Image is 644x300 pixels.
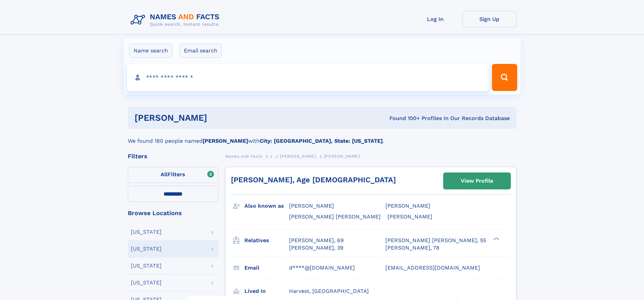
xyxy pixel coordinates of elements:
h3: Lived in [244,285,289,297]
span: J [270,154,272,159]
a: [PERSON_NAME], 69 [289,237,344,244]
div: We found 180 people named with . [128,129,517,145]
span: [PERSON_NAME] [324,154,360,159]
a: View Profile [444,173,510,189]
div: [US_STATE] [131,246,162,252]
button: Search Button [492,64,517,91]
a: [PERSON_NAME] [PERSON_NAME], 55 [385,237,486,244]
input: search input [127,64,489,91]
b: [PERSON_NAME] [202,138,248,144]
h1: [PERSON_NAME] [135,114,299,122]
span: [PERSON_NAME] [387,213,432,220]
div: Found 100+ Profiles In Our Records Database [298,115,510,122]
span: [PERSON_NAME] [PERSON_NAME] [289,213,381,220]
a: Names and Facts [225,152,262,160]
div: [US_STATE] [131,280,162,285]
a: Log In [408,11,462,27]
span: [PERSON_NAME] [280,154,316,159]
label: Name search [129,44,172,58]
h3: Also known as [244,200,289,212]
h3: Email [244,262,289,274]
a: [PERSON_NAME], Age [DEMOGRAPHIC_DATA] [231,176,396,184]
span: Harvest, [GEOGRAPHIC_DATA] [289,288,369,294]
label: Email search [180,44,222,58]
label: Filters [128,167,218,183]
b: City: [GEOGRAPHIC_DATA], State: [US_STATE] [260,138,383,144]
a: Sign Up [462,11,517,27]
div: ❯ [492,236,500,241]
a: [PERSON_NAME], 78 [385,244,439,252]
img: Logo Names and Facts [128,11,225,29]
div: [US_STATE] [131,263,162,269]
div: View Profile [461,173,493,189]
span: [PERSON_NAME] [289,203,334,209]
a: J [270,152,272,160]
div: [US_STATE] [131,229,162,235]
div: Filters [128,153,218,159]
h3: Relatives [244,235,289,246]
a: [PERSON_NAME], 39 [289,244,343,252]
span: [EMAIL_ADDRESS][DOMAIN_NAME] [385,264,480,271]
a: [PERSON_NAME] [280,152,316,160]
span: [PERSON_NAME] [385,203,430,209]
div: Browse Locations [128,210,218,216]
span: All [161,171,168,178]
